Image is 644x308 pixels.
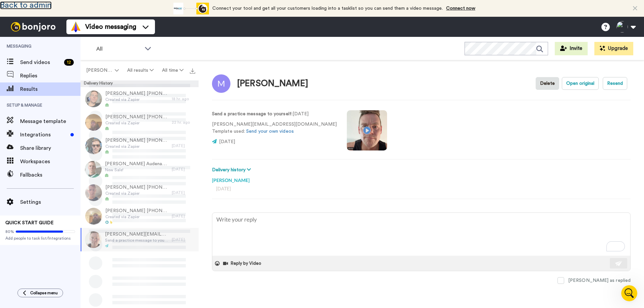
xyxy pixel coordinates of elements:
[20,117,80,125] span: Message template
[158,64,188,76] button: All time
[212,6,443,11] span: Connect your tool and get all your customers loading into a tasklist so you can send them a video...
[237,79,308,88] div: [PERSON_NAME]
[219,139,235,144] span: [DATE]
[212,213,630,256] textarea: To enrich screen reader interactions, please activate Accessibility in Grammarly extension settings
[86,67,113,74] span: [PERSON_NAME]
[615,261,623,266] img: send-white.svg
[85,22,136,32] span: Video messaging
[212,74,230,93] img: Image of Mike
[246,129,294,134] a: Send your own videos
[8,22,58,32] img: bj-logo-header-white.svg
[603,77,627,90] button: Resend
[446,6,475,11] a: Connect now
[20,131,68,139] span: Integrations
[594,42,633,55] button: Upgrade
[17,289,63,297] button: Collapse menu
[20,85,80,93] span: Results
[20,72,80,80] span: Replies
[5,229,14,234] span: 80%
[212,174,631,184] div: [PERSON_NAME]
[188,65,197,75] button: Export all results that match these filters now.
[82,64,123,76] button: [PERSON_NAME]
[555,42,588,55] button: Invite
[216,185,627,192] div: [DATE]
[5,236,75,241] span: Add people to task list/Integrations
[20,158,80,166] span: Workspaces
[536,77,559,90] button: Delete
[96,45,141,53] span: All
[70,21,81,32] img: vm-color.svg
[20,171,80,179] span: Fallbacks
[30,290,58,296] span: Collapse menu
[20,144,80,152] span: Share library
[172,3,209,14] div: animation
[20,58,61,66] span: Send videos
[212,111,337,118] p: : [DATE]
[5,221,54,225] span: QUICK START GUIDE
[212,121,337,135] p: [PERSON_NAME][EMAIL_ADDRESS][DOMAIN_NAME] Template used:
[212,112,291,116] strong: Send a practice message to yourself
[64,59,74,66] div: 12
[222,258,263,268] button: Reply by Video
[123,64,158,76] button: All results
[568,277,631,284] div: [PERSON_NAME] as replied
[20,198,80,206] span: Settings
[190,68,195,74] img: export.svg
[212,166,253,174] button: Delivery history
[621,285,637,301] iframe: Intercom live chat
[562,77,599,90] button: Open original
